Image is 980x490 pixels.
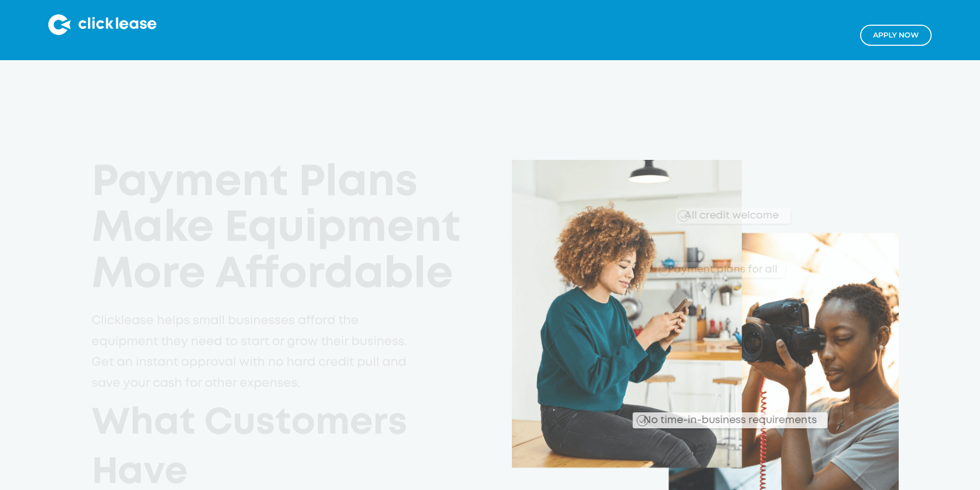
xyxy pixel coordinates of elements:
[48,14,156,35] img: Clicklease logo
[92,311,413,394] p: Clicklease helps small businesses afford the equipment they need to start or grow their business....
[664,257,777,278] div: Payment plans for all
[584,403,828,428] div: No time-in-business requirements
[659,265,670,276] img: Checkmark_callout
[636,415,648,426] img: Checkmark_callout
[678,210,689,222] img: Checkmark_callout
[860,25,932,46] a: Apply NOw
[92,160,481,298] h1: Payment Plans Make Equipment More Affordable
[644,202,790,224] div: All credit welcome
